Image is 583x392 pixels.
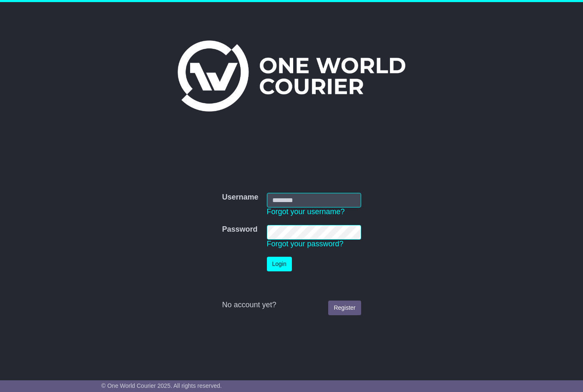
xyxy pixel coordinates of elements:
[222,301,361,310] div: No account yet?
[267,240,344,248] a: Forgot your password?
[101,382,222,389] span: © One World Courier 2025. All rights reserved.
[328,301,361,315] a: Register
[267,257,292,271] button: Login
[222,225,257,234] label: Password
[267,207,345,216] a: Forgot your username?
[222,193,258,202] label: Username
[178,40,405,111] img: One World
